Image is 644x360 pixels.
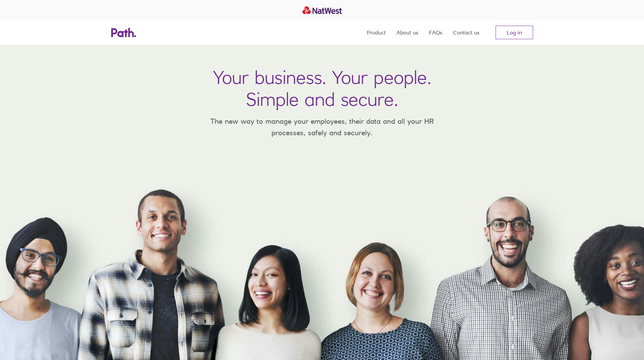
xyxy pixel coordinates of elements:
[496,26,533,39] a: Log in
[367,20,386,45] a: Product
[429,20,442,45] a: FAQs
[213,66,431,110] h1: Your business. Your people. Simple and secure.
[453,20,479,45] a: Contact us
[397,20,418,45] a: About us
[200,116,444,138] p: The new way to manage your employees, their data and all your HR processes, safely and securely.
